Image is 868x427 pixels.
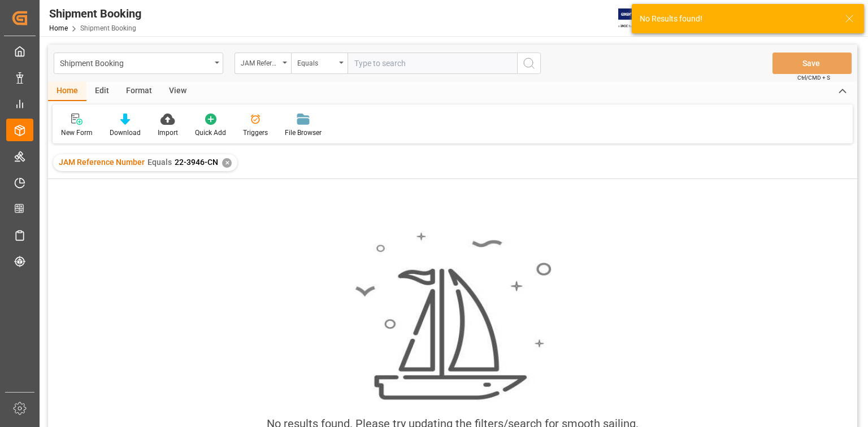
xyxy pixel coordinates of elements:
[640,13,834,25] div: No Results found!
[235,53,291,74] button: open menu
[147,158,172,167] span: Equals
[354,231,552,402] img: smooth_sailing.jpeg
[297,55,336,68] div: Equals
[195,128,226,138] div: Quick Add
[54,53,223,74] button: open menu
[241,55,279,68] div: JAM Reference Number
[175,158,218,167] span: 22-3946-CN
[60,55,211,69] div: Shipment Booking
[618,8,657,28] img: Exertis%20JAM%20-%20Email%20Logo.jpg_1722504956.jpg
[158,128,178,138] div: Import
[348,53,517,74] input: Type to search
[110,128,141,138] div: Download
[517,53,541,74] button: search button
[49,5,141,22] div: Shipment Booking
[118,82,160,101] div: Format
[291,53,348,74] button: open menu
[243,128,268,138] div: Triggers
[59,158,145,167] span: JAM Reference Number
[772,53,852,74] button: Save
[48,82,86,101] div: Home
[222,158,232,168] div: ✕
[61,128,93,138] div: New Form
[285,128,322,138] div: File Browser
[86,82,118,101] div: Edit
[797,73,830,82] span: Ctrl/CMD + S
[49,24,68,32] a: Home
[160,82,195,101] div: View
